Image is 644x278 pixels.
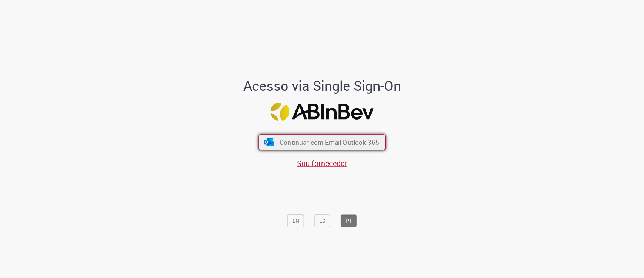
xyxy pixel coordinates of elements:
[314,214,330,227] button: ES
[341,214,357,227] button: PT
[263,138,274,146] img: ícone Azure/Microsoft 360
[271,103,374,121] img: Logo ABInBev
[280,138,379,146] span: Continuar com Email Outlook 365
[258,134,386,150] button: ícone Azure/Microsoft 360 Continuar com Email Outlook 365
[287,214,304,227] button: EN
[297,158,347,168] a: Sou fornecedor
[217,78,427,93] h1: Acesso via Single Sign-On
